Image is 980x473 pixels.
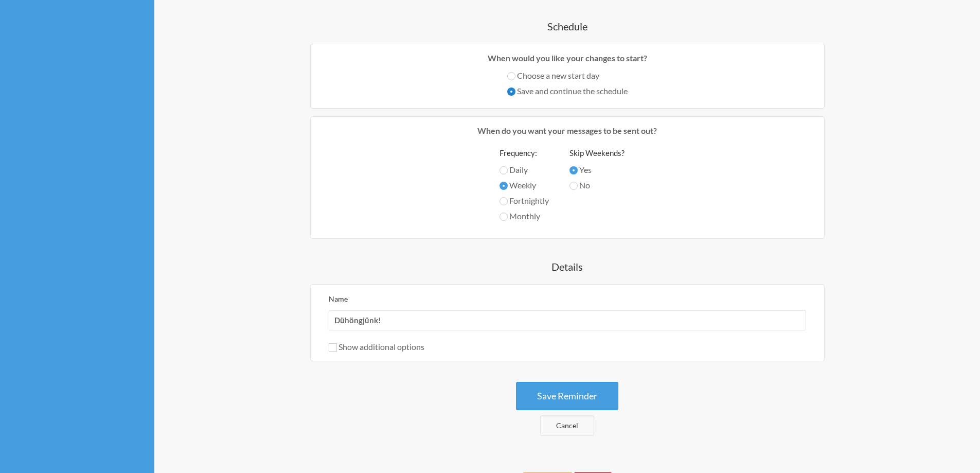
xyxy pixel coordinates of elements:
[329,343,337,352] input: Show additional options
[507,87,515,96] input: Save and continue the schedule
[318,125,816,137] p: When do you want your messages to be sent out?
[500,147,549,159] label: Frequency:
[500,179,549,191] label: Weekly
[569,182,578,190] input: No
[507,69,628,82] label: Choose a new start day
[318,52,816,64] p: When would you like your changes to start?
[507,85,628,97] label: Save and continue the schedule
[500,195,549,207] label: Fortnightly
[507,72,515,80] input: Choose a new start day
[329,310,806,330] input: We suggest a 2 to 4 word name
[500,213,508,221] input: Monthly
[569,166,578,174] input: Yes
[500,182,508,190] input: Weekly
[329,342,424,352] label: Show additional options
[500,164,549,176] label: Daily
[329,294,348,303] label: Name
[259,259,876,274] h4: Details
[500,210,549,222] label: Monthly
[500,197,508,205] input: Fortnightly
[569,147,625,159] label: Skip Weekends?
[569,164,625,176] label: Yes
[259,19,876,33] h4: Schedule
[540,415,594,436] a: Cancel
[569,179,625,191] label: No
[500,166,508,174] input: Daily
[516,382,618,410] button: Save Reminder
